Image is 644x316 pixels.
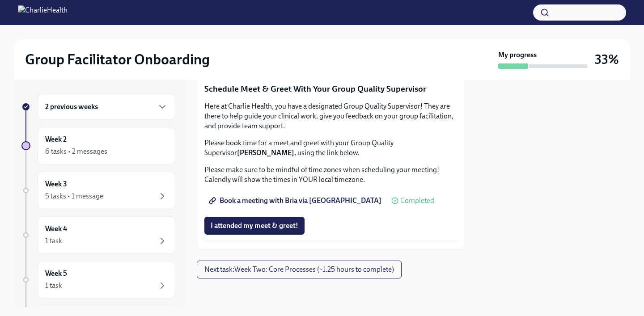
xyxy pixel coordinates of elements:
strong: My progress [498,50,537,60]
h3: 33% [595,51,619,67]
div: 1 task [45,281,62,291]
h6: 2 previous weeks [45,102,98,112]
strong: [PERSON_NAME] [237,148,294,157]
button: Next task:Week Two: Core Processes (~1.25 hours to complete) [197,261,402,278]
div: 2 previous weeks [38,94,175,120]
a: Week 26 tasks • 2 messages [21,127,175,164]
span: I attended my meet & greet! [211,221,298,230]
p: Please book time for a meet and greet with your Group Quality Supervisor , using the link below. [204,138,458,158]
a: Week 41 task [21,216,175,254]
p: Please make sure to be mindful of time zones when scheduling your meeting! Calendly will show the... [204,165,458,185]
h6: Week 2 [45,135,67,144]
h6: Week 3 [45,179,67,189]
a: Week 35 tasks • 1 message [21,172,175,209]
div: 5 tasks • 1 message [45,191,103,201]
a: Week 51 task [21,261,175,299]
img: CharlieHealth [18,5,68,20]
h2: Group Facilitator Onboarding [25,51,210,68]
p: Here at Charlie Health, you have a designated Group Quality Supervisor! They are there to help gu... [204,101,458,131]
a: Book a meeting with Bria via [GEOGRAPHIC_DATA] [204,192,388,210]
h6: Week 5 [45,269,67,278]
div: 6 tasks • 2 messages [45,147,107,156]
span: Next task : Week Two: Core Processes (~1.25 hours to complete) [204,265,394,274]
p: Schedule Meet & Greet With Your Group Quality Supervisor [204,83,458,95]
button: I attended my meet & greet! [204,217,305,235]
span: Book a meeting with Bria via [GEOGRAPHIC_DATA] [211,196,381,205]
h6: Week 4 [45,224,67,234]
div: 1 task [45,236,62,246]
span: Completed [400,197,434,204]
